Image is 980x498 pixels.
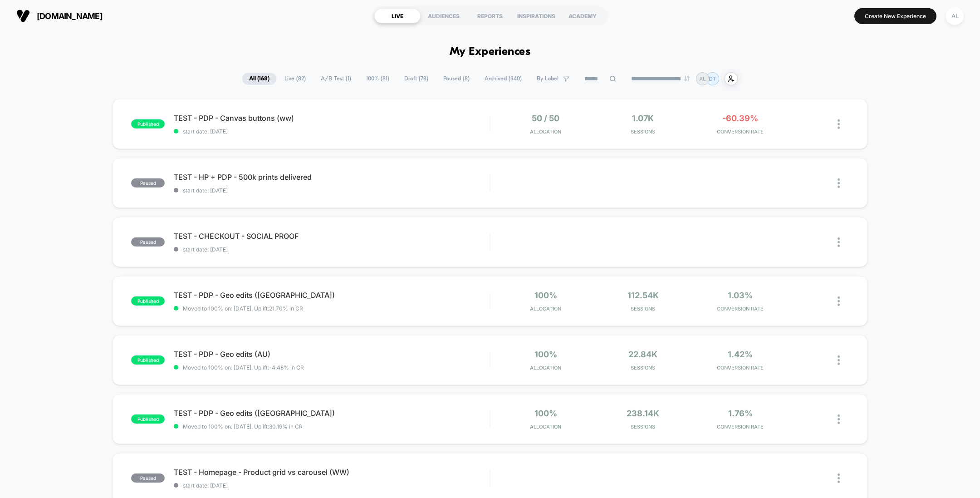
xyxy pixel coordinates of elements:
[627,291,659,300] span: 112.54k
[314,73,358,85] span: A/B Test ( 1 )
[946,7,964,25] div: AL
[534,291,557,300] span: 100%
[534,350,557,359] span: 100%
[174,232,490,241] span: TEST - CHECKOUT - SOCIAL PROOF
[838,355,840,365] img: close
[838,237,840,247] img: close
[174,187,490,194] span: start date: [DATE]
[131,178,165,187] span: paused
[699,75,706,82] p: AL
[174,350,490,359] span: TEST - PDP - Geo edits (AU)
[174,173,490,182] span: TEST - HP + PDP - 500k prints delivered
[478,73,529,85] span: Archived ( 340 )
[131,296,165,306] span: published
[131,237,165,247] span: paused
[530,365,561,371] span: Allocation
[174,468,490,477] span: TEST - Homepage - Product grid vs carousel (WW)
[838,178,840,188] img: close
[174,113,490,123] span: TEST - PDP - Canvas buttons (ww)
[943,7,966,25] button: AL
[628,350,657,359] span: 22.84k
[174,482,490,489] span: start date: [DATE]
[728,409,753,418] span: 1.76%
[131,355,165,365] span: published
[421,9,467,23] div: AUDIENCES
[513,9,559,23] div: INSPIRATIONS
[183,423,303,430] span: Moved to 100% on: [DATE] . Uplift: 30.19% in CR
[278,73,313,85] span: Live ( 82 )
[530,424,561,430] span: Allocation
[450,45,531,59] h1: My Experiences
[694,424,787,430] span: CONVERSION RATE
[530,306,561,312] span: Allocation
[436,73,476,85] span: Paused ( 8 )
[597,128,689,135] span: Sessions
[728,350,753,359] span: 1.42%
[16,9,30,23] img: Visually logo
[37,11,103,21] span: [DOMAIN_NAME]
[838,473,840,483] img: close
[632,113,654,123] span: 1.07k
[597,306,689,312] span: Sessions
[728,291,753,300] span: 1.03%
[374,9,421,23] div: LIVE
[597,365,689,371] span: Sessions
[838,296,840,306] img: close
[174,246,490,253] span: start date: [DATE]
[722,113,758,123] span: -60.39%
[174,291,490,300] span: TEST - PDP - Geo edits ([GEOGRAPHIC_DATA])
[397,73,435,85] span: Draft ( 78 )
[174,128,490,135] span: start date: [DATE]
[838,414,840,424] img: close
[242,73,276,85] span: All ( 168 )
[183,364,304,371] span: Moved to 100% on: [DATE] . Uplift: -4.48% in CR
[694,128,787,135] span: CONVERSION RATE
[183,305,303,312] span: Moved to 100% on: [DATE] . Uplift: 21.70% in CR
[597,424,689,430] span: Sessions
[174,409,490,418] span: TEST - PDP - Geo edits ([GEOGRAPHIC_DATA])
[131,473,165,483] span: paused
[627,409,659,418] span: 238.14k
[854,8,936,24] button: Create New Experience
[14,9,105,23] button: [DOMAIN_NAME]
[359,73,396,85] span: 100% ( 81 )
[694,365,787,371] span: CONVERSION RATE
[131,414,165,424] span: published
[709,75,716,82] p: DT
[467,9,513,23] div: REPORTS
[131,119,165,128] span: published
[532,113,559,123] span: 50 / 50
[838,119,840,129] img: close
[530,128,561,135] span: Allocation
[559,9,606,23] div: ACADEMY
[534,409,557,418] span: 100%
[537,75,559,82] span: By Label
[694,306,787,312] span: CONVERSION RATE
[684,76,690,81] img: end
